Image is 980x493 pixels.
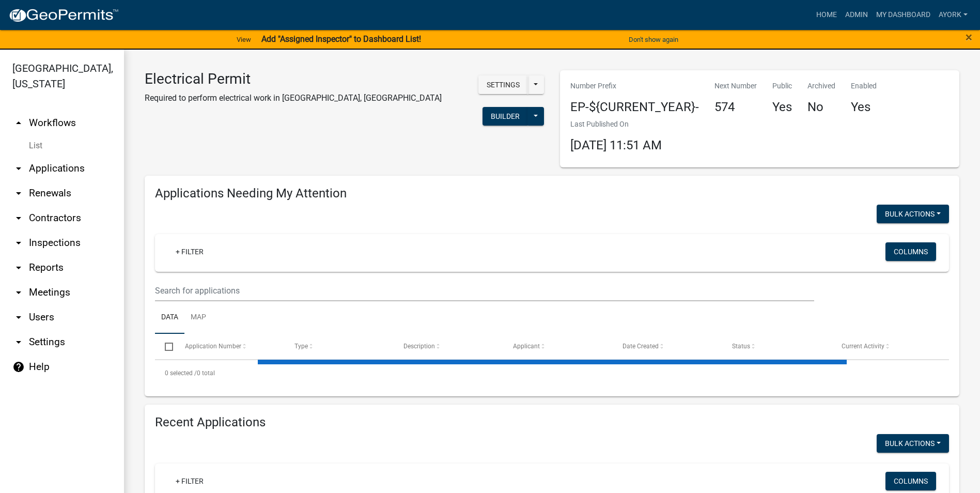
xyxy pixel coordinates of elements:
span: Applicant [513,343,540,350]
i: arrow_drop_down [12,286,25,299]
p: Public [772,81,792,91]
i: arrow_drop_down [12,237,25,249]
i: arrow_drop_down [12,261,25,274]
i: arrow_drop_down [12,162,25,175]
span: Application Number [185,343,241,350]
datatable-header-cell: Date Created [613,334,722,359]
button: Columns [885,472,936,490]
a: Data [155,301,184,334]
datatable-header-cell: Applicant [503,334,613,359]
a: ayork [935,5,972,25]
h4: Applications Needing My Attention [155,186,949,201]
a: Home [812,5,841,25]
div: 0 total [155,360,949,386]
a: View [232,31,255,48]
a: Admin [841,5,872,25]
span: Status [732,343,750,350]
i: arrow_drop_down [12,212,25,224]
i: arrow_drop_down [12,336,25,348]
h4: Yes [851,100,877,115]
p: Last Published On [570,119,662,130]
p: Archived [807,81,835,91]
h3: Electrical Permit [145,70,442,88]
span: × [966,30,972,44]
strong: Add "Assigned Inspector" to Dashboard List! [261,34,421,44]
a: + Filter [167,242,212,261]
button: Close [966,31,972,43]
i: arrow_drop_down [12,187,25,199]
span: [DATE] 11:51 AM [570,138,662,152]
h4: Recent Applications [155,415,949,430]
a: My Dashboard [872,5,935,25]
button: Bulk Actions [877,205,949,223]
i: arrow_drop_up [12,117,25,129]
p: Enabled [851,81,877,91]
h4: EP-${CURRENT_YEAR}- [570,100,699,115]
button: Bulk Actions [877,434,949,453]
h4: No [807,100,835,115]
datatable-header-cell: Status [722,334,832,359]
h4: 574 [714,100,757,115]
span: Type [294,343,308,350]
i: arrow_drop_down [12,311,25,323]
h4: Yes [772,100,792,115]
span: Current Activity [842,343,884,350]
button: Builder [483,107,528,126]
a: Map [184,301,212,334]
datatable-header-cell: Application Number [175,334,284,359]
p: Next Number [714,81,757,91]
input: Search for applications [155,280,814,301]
datatable-header-cell: Type [284,334,394,359]
a: + Filter [167,472,212,490]
p: Required to perform electrical work in [GEOGRAPHIC_DATA], [GEOGRAPHIC_DATA] [145,92,442,104]
button: Settings [478,75,528,94]
span: 0 selected / [165,369,197,377]
i: help [12,361,25,373]
datatable-header-cell: Select [155,334,175,359]
datatable-header-cell: Current Activity [832,334,941,359]
button: Columns [885,242,936,261]
span: Description [403,343,435,350]
span: Date Created [623,343,659,350]
button: Don't show again [625,31,682,48]
datatable-header-cell: Description [394,334,503,359]
p: Number Prefix [570,81,699,91]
